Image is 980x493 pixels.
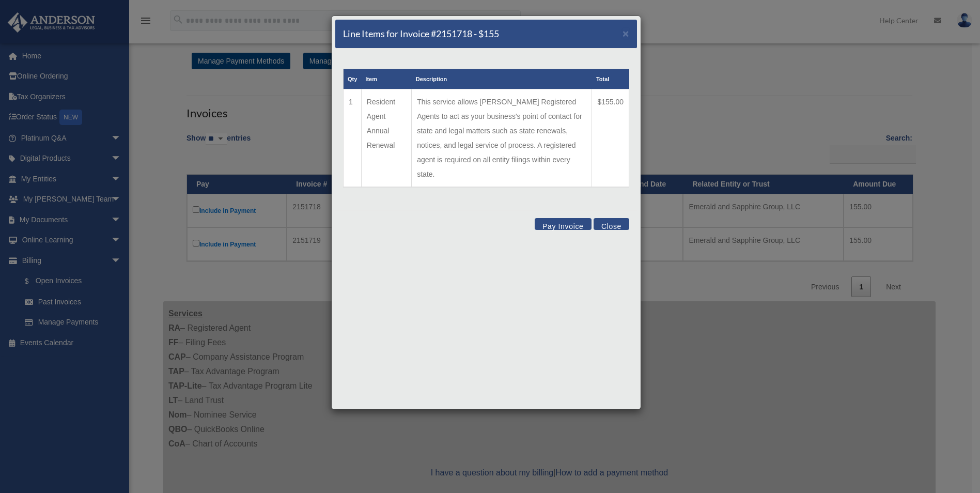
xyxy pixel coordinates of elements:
button: Pay Invoice [535,218,592,230]
span: × [623,27,629,39]
th: Description [412,69,592,89]
button: Close [623,28,629,39]
th: Qty [344,69,362,89]
h5: Line Items for Invoice #2151718 - $155 [343,27,499,40]
td: This service allows [PERSON_NAME] Registered Agents to act as your business's point of contact fo... [412,89,592,188]
th: Total [592,69,629,89]
td: $155.00 [592,89,629,188]
button: Close [594,218,629,230]
th: Item [361,69,411,89]
td: 1 [344,89,362,188]
td: Resident Agent Annual Renewal [361,89,411,188]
